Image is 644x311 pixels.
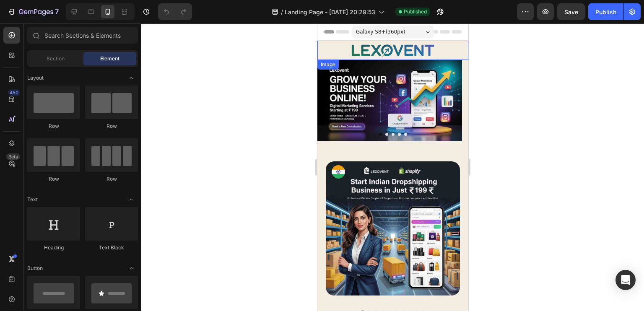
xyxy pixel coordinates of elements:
div: Text Block [85,244,138,251]
div: Heading [27,244,80,251]
button: Dot [50,287,54,290]
div: Undo/Redo [158,3,192,20]
span: Toggle open [125,71,138,85]
span: Toggle open [125,193,138,206]
span: Toggle open [125,262,138,275]
button: Publish [588,3,623,20]
div: Row [27,122,80,130]
button: Dot [44,287,47,290]
img: gempages_585544451854697277-d236e677-85d1-4761-a184-075a4ba0743e.svg [14,141,28,155]
button: 7 [3,3,62,20]
button: Dot [104,287,107,290]
div: Row [27,175,80,183]
div: Open Intercom Messenger [615,270,636,290]
div: Row [85,175,138,183]
input: Search Sections & Elements [27,27,138,44]
span: Button [27,264,43,272]
button: Dot [57,287,60,290]
button: Save [557,3,585,20]
span: Published [404,8,427,16]
span: Landing Page - [DATE] 20:29:53 [285,8,375,16]
button: Dot [70,287,74,290]
span: Section [47,55,65,62]
div: Publish [595,8,616,16]
span: / [281,8,283,16]
button: Dot [64,287,67,290]
div: Row [85,122,138,130]
span: Element [100,55,119,62]
button: Dot [97,287,101,290]
button: Dot [91,287,94,290]
span: Save [564,8,578,16]
button: Dot [84,287,87,290]
span: Text [27,196,38,203]
p: 7 [55,7,59,17]
div: Beta [6,153,20,160]
button: Dot [77,287,80,290]
div: 450 [8,89,20,96]
iframe: Design area [317,23,468,311]
span: Layout [27,74,44,82]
